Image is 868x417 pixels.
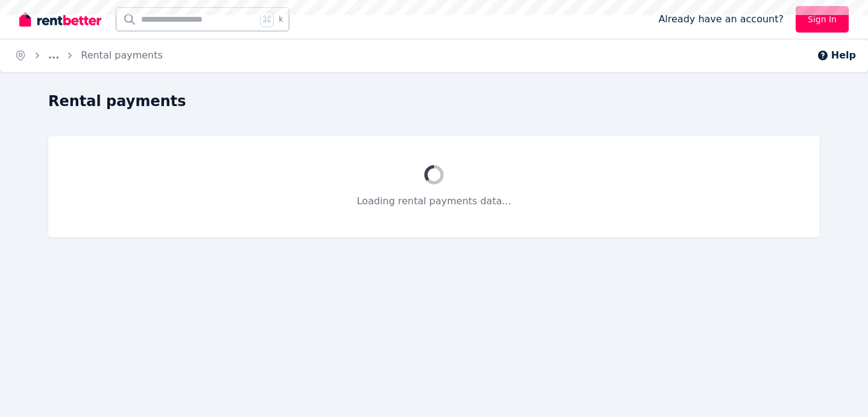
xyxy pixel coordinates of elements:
[48,92,186,111] h1: Rental payments
[817,48,856,63] button: Help
[77,194,791,208] p: Loading rental payments data...
[796,6,849,33] a: Sign In
[278,14,283,24] span: k
[81,49,163,61] a: Rental payments
[19,10,101,28] img: RentBetter
[658,12,784,27] span: Already have an account?
[48,49,59,61] a: ...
